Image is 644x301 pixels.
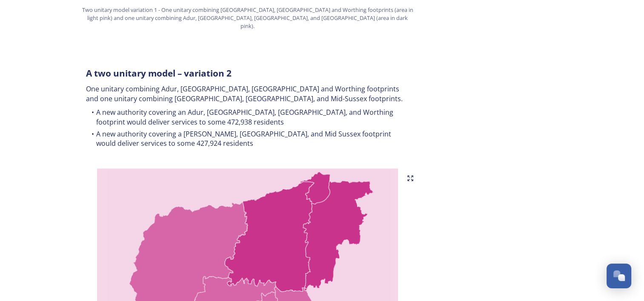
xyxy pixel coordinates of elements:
[86,67,232,79] strong: A two unitary model – variation 2
[86,84,409,103] p: One unitary combining Adur, [GEOGRAPHIC_DATA], [GEOGRAPHIC_DATA] and Worthing footprints and one ...
[82,6,414,31] span: Two unitary model variation 1 - One unitary combining [GEOGRAPHIC_DATA], [GEOGRAPHIC_DATA] and Wo...
[86,108,409,127] li: A new authority covering an Adur, [GEOGRAPHIC_DATA], [GEOGRAPHIC_DATA], and Worthing footprint wo...
[607,264,631,288] button: Open Chat
[86,129,409,148] li: A new authority covering a [PERSON_NAME], [GEOGRAPHIC_DATA], and Mid Sussex footprint would deliv...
